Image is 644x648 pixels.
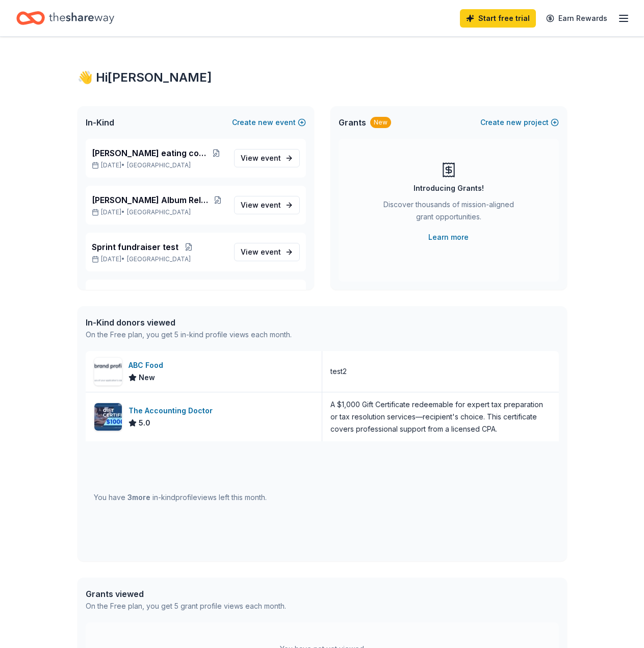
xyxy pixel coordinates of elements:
[128,405,217,417] div: The Accounting Doctor
[241,199,281,211] span: View
[92,288,208,300] span: Sprint fundraiser test for Drizzy
[370,117,391,128] div: New
[379,198,518,227] div: Discover thousands of mission-aligned grant opportunities.
[234,243,300,261] a: View event
[428,231,469,243] a: Learn more
[261,154,281,162] span: event
[480,116,559,129] button: Createnewproject
[86,600,286,612] div: On the Free plan, you get 5 grant profile views each month.
[261,247,281,256] span: event
[540,9,613,28] a: Earn Rewards
[128,359,167,371] div: ABC Food
[127,208,191,216] span: [GEOGRAPHIC_DATA]
[92,241,178,253] span: Sprint fundraiser test
[92,208,226,216] p: [DATE] •
[78,69,567,86] div: 👋 Hi [PERSON_NAME]
[506,116,522,129] span: new
[241,152,281,164] span: View
[414,182,484,194] div: Introducing Grants!
[241,246,281,258] span: View
[234,149,300,167] a: View event
[86,588,286,600] div: Grants viewed
[92,194,210,206] span: [PERSON_NAME] Album Release Party
[330,398,551,435] div: A $1,000 Gift Certificate redeemable for expert tax preparation or tax resolution services—recipi...
[86,316,292,329] div: In-Kind donors viewed
[16,6,114,30] a: Home
[258,116,273,129] span: new
[94,358,122,385] img: Image for ABC Food
[92,161,226,169] p: [DATE] •
[86,116,114,129] span: In-Kind
[232,116,306,129] button: Createnewevent
[127,255,191,263] span: [GEOGRAPHIC_DATA]
[86,329,292,341] div: On the Free plan, you get 5 in-kind profile views each month.
[139,417,150,429] span: 5.0
[234,196,300,214] a: View event
[94,403,122,431] img: Image for The Accounting Doctor
[92,147,208,159] span: [PERSON_NAME] eating contest
[139,371,155,384] span: New
[92,255,226,263] p: [DATE] •
[330,365,347,378] div: test2
[261,201,281,209] span: event
[339,116,366,129] span: Grants
[94,491,267,504] div: You have in-kind profile views left this month.
[127,161,191,169] span: [GEOGRAPHIC_DATA]
[460,9,536,28] a: Start free trial
[127,493,150,502] span: 3 more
